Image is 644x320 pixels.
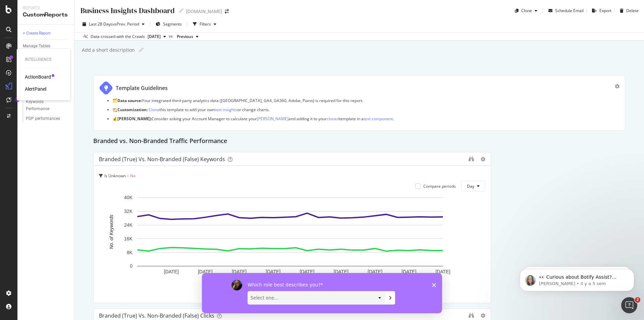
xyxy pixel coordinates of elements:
[510,255,644,302] iframe: Intercom notifications message
[25,57,62,62] div: Intelligence
[169,33,174,39] span: vs
[186,8,222,15] div: [DOMAIN_NAME]
[200,21,211,27] div: Filters
[99,156,225,163] div: Branded (true) vs. Non-Branded (false) Keywords
[93,152,491,303] div: Branded (true) vs. Non-Branded (false) KeywordsIs Unknown = NoCompare periodsDayA chart.falsetrue
[117,98,142,103] strong: Data source:
[91,34,145,40] div: Data crossed with the Crawls
[130,173,136,179] span: No
[164,269,179,274] text: [DATE]
[174,33,201,41] button: Previous
[190,19,219,30] button: Filters
[266,269,280,274] text: [DATE]
[23,30,51,37] div: + Create Report
[25,74,51,80] a: ActionBoard
[139,48,144,52] i: Edit report name
[423,183,456,189] div: Compare periods
[198,269,213,274] text: [DATE]
[467,183,474,189] span: Day
[26,115,60,122] div: PDP performances
[435,269,450,274] text: [DATE]
[401,269,416,274] text: [DATE]
[116,84,168,92] div: Template Guidelines
[215,107,237,112] a: text insights
[25,86,46,92] a: AlertPanel
[14,97,20,103] div: Tooltip anchor
[26,115,69,122] a: PDP performances
[461,181,485,191] button: Day
[23,43,69,50] a: Manage Tables
[626,8,639,13] div: Delete
[512,5,540,16] button: Clone
[163,21,182,27] span: Segments
[112,98,620,103] p: 🗂️ Your integrated third-party analytics data ([GEOGRAPHIC_DATA], GA4, GA360, Adobe, Piano) is re...
[113,21,139,27] span: vs Prev. Period
[93,136,625,147] div: Branded vs. Non-Branded Traffic Performance
[23,11,69,19] div: CustomReports
[469,313,474,318] div: binoculars
[327,116,339,122] a: cloned
[546,5,584,16] button: Schedule Email
[232,269,247,274] text: [DATE]
[93,75,625,131] div: Template Guidelines 🗂️Data source:Your integrated third-party analytics data ([GEOGRAPHIC_DATA], ...
[177,34,193,40] span: Previous
[202,273,442,313] iframe: Enquête de Laura de Botify
[104,173,126,179] span: Is Unknown
[521,8,532,13] div: Clone
[124,222,133,228] text: 24K
[617,5,639,16] button: Delete
[23,43,50,50] div: Manage Tables
[368,269,382,274] text: [DATE]
[99,312,214,319] div: Branded (true) vs. Non-Branded (false) Clicks
[635,297,640,303] span: 2
[130,264,132,269] text: 0
[257,116,288,122] a: [PERSON_NAME]
[149,107,159,112] a: Clone
[99,194,481,280] svg: A chart.
[179,8,183,13] i: Edit report name
[124,195,133,200] text: 40K
[621,297,637,313] iframe: Intercom live chat
[89,21,113,27] span: Last 28 Days
[124,209,133,214] text: 32K
[599,8,611,13] div: Export
[23,30,69,37] a: + Create Report
[80,5,175,16] div: Business Insights Dashboard
[93,136,227,147] h2: Branded vs. Non-Branded Traffic Performance
[364,116,393,122] a: text component
[127,173,129,179] span: =
[109,215,114,249] text: No. of Keywords
[153,19,184,30] button: Segments
[334,269,348,274] text: [DATE]
[127,250,133,255] text: 8K
[555,8,584,13] div: Schedule Email
[80,19,147,30] button: Last 28 DaysvsPrev. Period
[81,47,135,53] div: Add a short description
[225,9,229,14] div: arrow-right-arrow-left
[26,98,69,112] a: Keywords Performance
[26,98,63,112] div: Keywords Performance
[148,34,161,40] span: 2025 Sep. 4th
[117,116,152,122] strong: [PERSON_NAME]:
[124,236,133,241] text: 16K
[145,33,169,41] button: [DATE]
[589,5,611,16] button: Export
[615,84,620,89] div: gear
[112,107,620,112] p: 🏗️ this template to add your own or change charts.
[300,269,315,274] text: [DATE]
[23,5,69,11] div: Reports
[112,116,620,122] p: 💰 Consider asking your Account Manager to calculate your and adding it to your template in a .
[469,156,474,162] div: binoculars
